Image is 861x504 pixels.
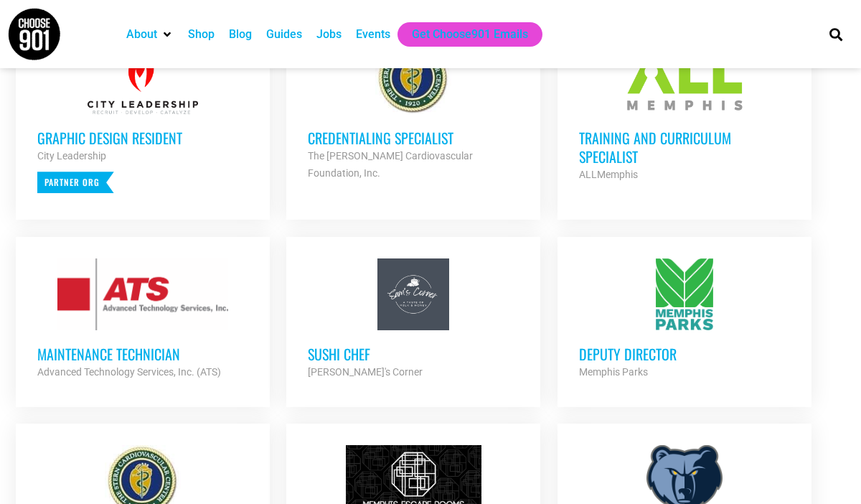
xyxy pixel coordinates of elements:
a: Guides [266,26,302,43]
a: Sushi Chef [PERSON_NAME]'s Corner [286,237,540,402]
a: Credentialing Specialist The [PERSON_NAME] Cardiovascular Foundation, Inc. [286,21,540,203]
a: Events [356,26,390,43]
h3: Credentialing Specialist [308,129,519,147]
div: Search [824,22,848,46]
a: Training and Curriculum Specialist ALLMemphis [557,21,811,205]
h3: Training and Curriculum Specialist [579,129,790,166]
strong: Advanced Technology Services, Inc. (ATS) [37,366,221,378]
nav: Main nav [119,22,805,47]
a: Get Choose901 Emails [412,26,528,43]
h3: Sushi Chef [308,345,519,363]
a: Jobs [316,26,342,43]
strong: Memphis Parks [579,366,648,378]
strong: The [PERSON_NAME] Cardiovascular Foundation, Inc. [308,150,473,179]
a: Maintenance Technician Advanced Technology Services, Inc. (ATS) [16,237,270,402]
strong: ALLMemphis [579,169,638,180]
h3: Deputy Director [579,345,790,363]
a: Shop [188,26,215,43]
a: Blog [229,26,252,43]
p: Partner Org [37,172,114,193]
strong: City Leadership [37,150,106,162]
h3: Maintenance Technician [37,345,248,363]
a: About [126,26,157,43]
strong: [PERSON_NAME]'s Corner [308,366,423,378]
a: Graphic Design Resident City Leadership Partner Org [16,21,270,215]
a: Deputy Director Memphis Parks [557,237,811,402]
div: About [119,22,181,47]
h3: Graphic Design Resident [37,129,248,147]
